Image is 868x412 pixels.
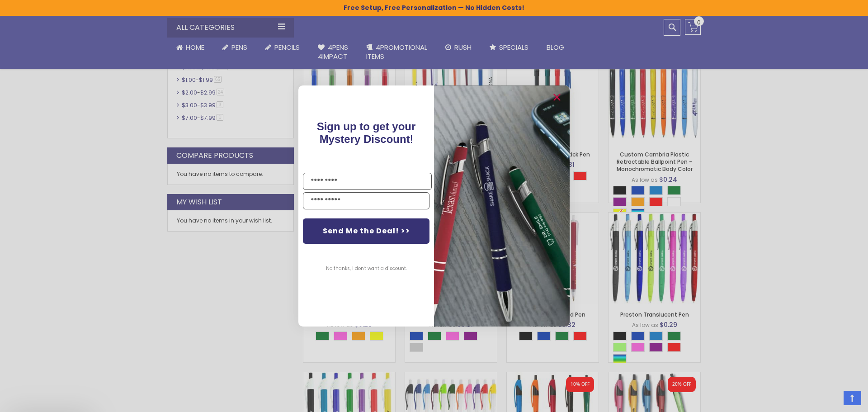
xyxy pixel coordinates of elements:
[317,120,416,145] span: Sign up to get your Mystery Discount
[434,85,570,327] img: pop-up-image
[550,90,564,104] button: Close dialog
[317,120,416,145] span: !
[303,218,429,244] button: Send Me the Deal! >>
[321,257,411,280] button: No thanks, I don't want a discount.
